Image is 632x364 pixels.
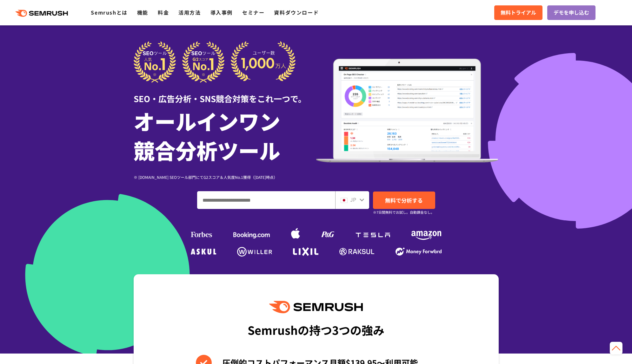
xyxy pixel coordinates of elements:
input: ドメイン、キーワードまたはURLを入力してください [197,192,335,209]
a: Semrushとは [91,9,127,16]
a: セミナー [242,9,264,16]
a: 活用方法 [178,9,201,16]
a: 機能 [137,9,148,16]
img: Semrush [269,301,363,313]
a: 導入事例 [210,9,233,16]
span: 無料トライアル [501,9,536,17]
span: JP [350,196,356,203]
a: デモを申し込む [547,5,595,20]
span: 無料で分析する [385,196,423,204]
span: デモを申し込む [554,9,589,17]
a: 料金 [158,9,169,16]
a: 資料ダウンロード [274,9,319,16]
div: ※ [DOMAIN_NAME] SEOツール部門にてG2スコア＆人気度No.1獲得（[DATE]時点） [134,174,316,180]
div: SEO・広告分析・SNS競合対策をこれ一つで。 [134,83,316,105]
h1: オールインワン 競合分析ツール [134,106,316,165]
a: 無料で分析する [373,192,435,209]
small: ※7日間無料でお試し。自動課金なし。 [373,209,434,215]
div: Semrushの持つ3つの強み [248,318,384,341]
a: 無料トライアル [494,5,542,20]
